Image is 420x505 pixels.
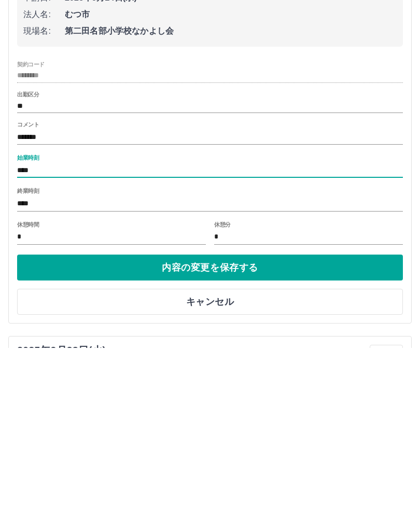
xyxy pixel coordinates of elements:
label: 出勤区分 [17,248,39,256]
h3: 2025年9月24日(水) [17,104,106,116]
button: キャンセル [17,446,403,472]
button: 未承認 [129,68,183,82]
button: 内容の変更を保存する [17,412,403,438]
button: 承認済 [183,68,237,82]
label: 終業時刻 [17,345,39,353]
span: 申請日: [23,149,65,162]
span: 現場名: [23,183,65,195]
label: 休憩分 [214,378,231,386]
h1: 過去の勤怠報告 [8,38,412,55]
label: 始業時刻 [17,312,39,319]
span: 第二田名部小学校なかよし会 [65,183,397,195]
label: 休憩時間 [17,378,39,386]
span: 2025年9月24日(水) [65,149,397,162]
label: コメント [17,278,39,286]
label: 契約コード [17,218,45,226]
span: 法人名: [23,166,65,178]
button: 削除済 [237,68,291,82]
span: むつ市 [65,166,397,178]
